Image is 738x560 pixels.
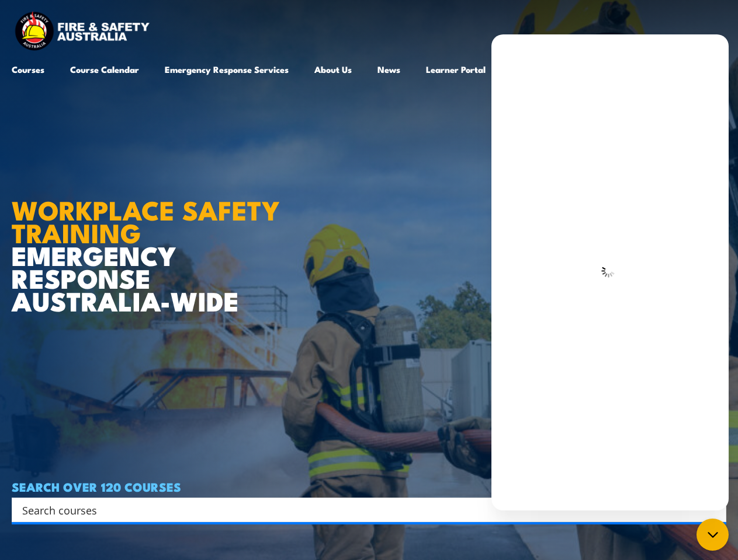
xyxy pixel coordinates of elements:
a: News [377,55,400,83]
a: Emergency Response Services [165,55,289,83]
h4: SEARCH OVER 120 COURSES [12,480,726,493]
strong: WORKPLACE SAFETY TRAINING [12,189,280,252]
a: Learner Portal [426,55,486,83]
a: Course Calendar [70,55,139,83]
form: Search form [25,502,703,518]
input: Search input [22,501,701,519]
button: chat-button [697,519,729,551]
a: Courses [12,55,44,83]
h1: EMERGENCY RESPONSE AUSTRALIA-WIDE [12,169,297,312]
a: About Us [314,55,352,83]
